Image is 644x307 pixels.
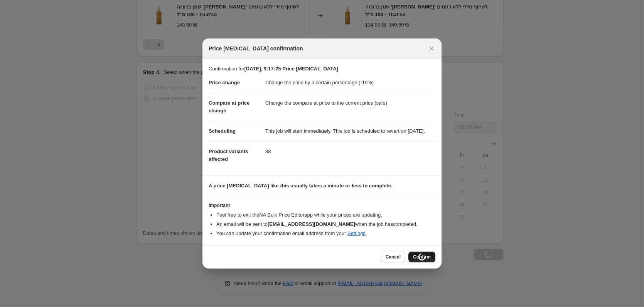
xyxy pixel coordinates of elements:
[209,202,435,209] h3: Important
[265,121,435,141] dd: This job will start immediately. This job is scheduled to revert on [DATE].
[268,221,355,227] b: [EMAIL_ADDRESS][DOMAIN_NAME]
[265,73,435,93] dd: Change the price by a certain percentage (-10%)
[244,66,338,72] b: [DATE], 9:17:25 Price [MEDICAL_DATA]
[265,141,435,162] dd: 88
[426,43,437,54] button: Close
[216,230,435,237] li: You can update your confirmation email address from your .
[216,211,435,219] li: Feel free to exit the NA Bulk Price Editor app while your prices are updating.
[386,254,401,260] span: Cancel
[209,148,248,162] span: Product variants affected
[209,100,250,113] span: Compare at price change
[216,220,435,228] li: An email will be sent to when the job has completed .
[209,128,236,134] span: Scheduling
[209,45,303,52] span: Price [MEDICAL_DATA] confirmation
[381,252,405,262] button: Cancel
[209,65,435,73] p: Confirmation for
[209,183,393,189] b: A price [MEDICAL_DATA] like this usually takes a minute or less to complete.
[347,230,366,236] a: Settings
[265,93,435,113] dd: Change the compare at price to the current price (sale)
[209,80,240,85] span: Price change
